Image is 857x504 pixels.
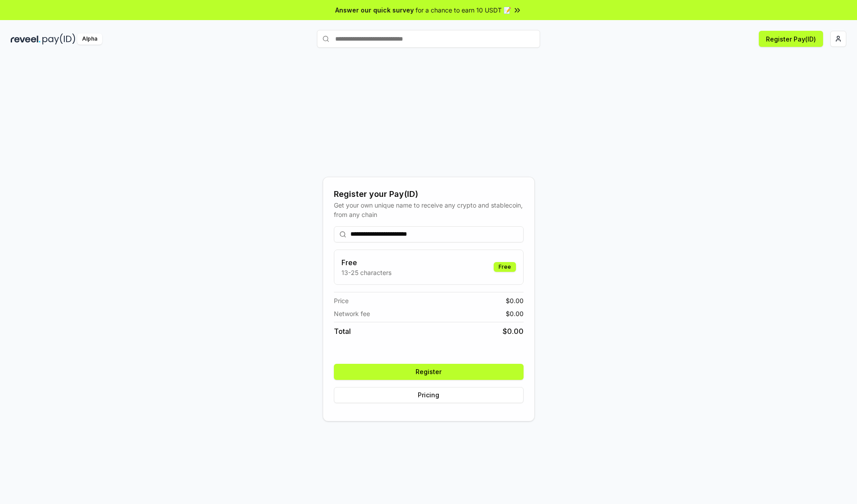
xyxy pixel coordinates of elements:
[759,31,823,47] button: Register Pay(ID)
[334,296,349,305] span: Price
[11,33,41,45] img: reveel_dark
[341,257,391,268] h3: Free
[334,326,351,337] span: Total
[503,326,524,337] span: $ 0.00
[42,33,75,45] img: pay_id
[506,296,524,305] span: $ 0.00
[334,309,370,318] span: Network fee
[494,262,516,272] div: Free
[334,200,524,219] div: Get your own unique name to receive any crypto and stablecoin, from any chain
[77,33,102,45] div: Alpha
[334,387,524,403] button: Pricing
[334,188,524,200] div: Register your Pay(ID)
[335,5,414,15] span: Answer our quick survey
[334,364,524,380] button: Register
[506,309,524,318] span: $ 0.00
[341,268,391,277] p: 13-25 characters
[416,5,511,15] span: for a chance to earn 10 USDT 📝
